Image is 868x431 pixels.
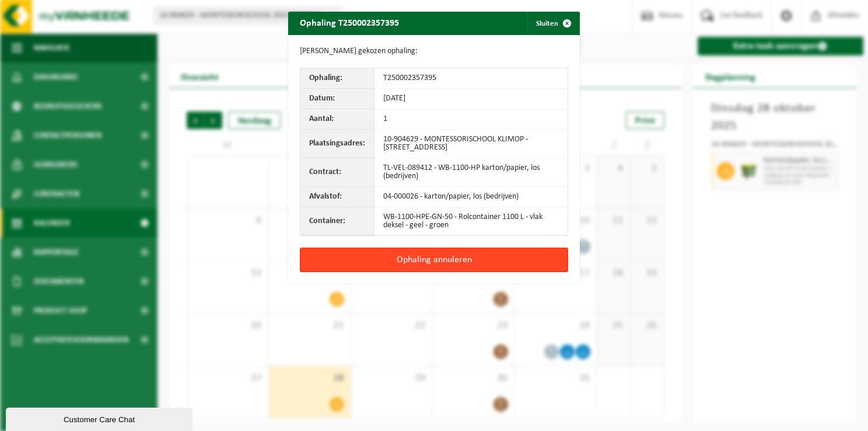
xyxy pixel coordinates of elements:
[300,89,374,109] th: Datum:
[300,248,568,272] button: Ophaling annuleren
[374,109,568,130] td: 1
[288,12,411,34] h2: Ophaling T250002357395
[300,68,374,89] th: Ophaling:
[374,187,568,207] td: 04-000026 - karton/papier, los (bedrijven)
[374,158,568,187] td: TL-VEL-089412 - WB-1100-HP karton/papier, los (bedrijven)
[374,89,568,109] td: [DATE]
[300,207,374,235] th: Container:
[300,130,374,158] th: Plaatsingsadres:
[527,12,579,35] button: Sluiten
[300,47,568,56] p: [PERSON_NAME] gekozen ophaling:
[6,405,195,431] iframe: chat widget
[374,207,568,235] td: WB-1100-HPE-GN-50 - Rolcontainer 1100 L - vlak deksel - geel - groen
[300,109,374,130] th: Aantal:
[374,130,568,158] td: 10-904629 - MONTESSORISCHOOL KLIMOP - [STREET_ADDRESS]
[300,187,374,207] th: Afvalstof:
[300,158,374,187] th: Contract:
[374,68,568,89] td: T250002357395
